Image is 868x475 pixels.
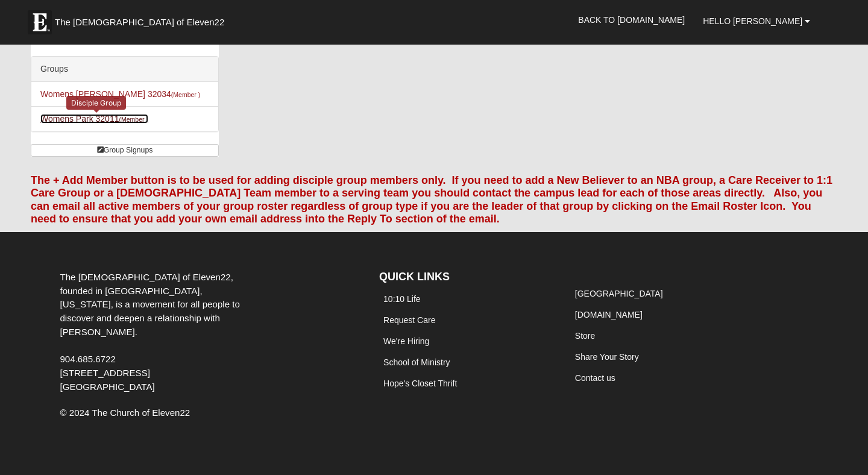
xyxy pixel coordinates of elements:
[575,373,615,383] a: Contact us
[119,116,148,123] small: (Member )
[569,5,694,35] a: Back to [DOMAIN_NAME]
[60,382,154,392] span: [GEOGRAPHIC_DATA]
[55,16,224,28] span: The [DEMOGRAPHIC_DATA] of Eleven22
[379,271,553,284] h4: QUICK LINKS
[575,289,663,298] a: [GEOGRAPHIC_DATA]
[383,315,435,325] a: Request Care
[383,357,450,367] a: School of Ministry
[31,144,219,157] a: Group Signups
[51,271,263,394] div: The [DEMOGRAPHIC_DATA] of Eleven22, founded in [GEOGRAPHIC_DATA], [US_STATE], is a movement for a...
[703,16,802,26] span: Hello [PERSON_NAME]
[171,91,200,98] small: (Member )
[383,336,429,346] a: We're Hiring
[694,6,819,36] a: Hello [PERSON_NAME]
[40,114,148,124] a: Womens Park 32011(Member )
[66,96,126,110] div: Disciple Group
[31,57,218,82] div: Groups
[383,294,421,304] a: 10:10 Life
[28,10,52,34] img: Eleven22 logo
[575,331,595,341] a: Store
[60,407,190,418] span: © 2024 The Church of Eleven22
[31,174,832,225] font: The + Add Member button is to be used for adding disciple group members only. If you need to add ...
[383,379,457,388] a: Hope's Closet Thrift
[40,89,200,99] a: Womens [PERSON_NAME] 32034(Member )
[22,4,263,34] a: The [DEMOGRAPHIC_DATA] of Eleven22
[575,352,639,362] a: Share Your Story
[575,310,643,319] a: [DOMAIN_NAME]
